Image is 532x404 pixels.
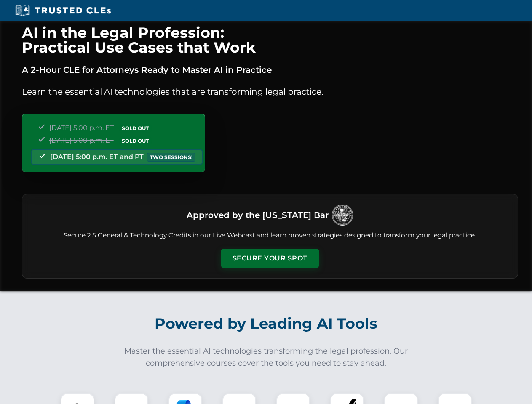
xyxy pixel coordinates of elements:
h1: AI in the Legal Profession: Practical Use Cases that Work [22,25,518,55]
p: A 2-Hour CLE for Attorneys Ready to Master AI in Practice [22,63,518,77]
h2: Powered by Leading AI Tools [33,309,500,338]
button: Secure Your Spot [221,249,319,268]
p: Secure 2.5 General & Technology Credits in our Live Webcast and learn proven strategies designed ... [32,231,508,240]
img: Logo [332,205,353,226]
h3: Approved by the [US_STATE] Bar [187,207,329,223]
span: [DATE] 5:00 p.m. ET [49,124,114,132]
p: Master the essential AI technologies transforming the legal profession. Our comprehensive courses... [119,345,414,369]
span: SOLD OUT [119,136,152,145]
p: Learn the essential AI technologies that are transforming legal practice. [22,85,518,98]
img: Trusted CLEs [13,4,113,17]
span: [DATE] 5:00 p.m. ET [49,136,114,144]
span: SOLD OUT [119,124,152,133]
